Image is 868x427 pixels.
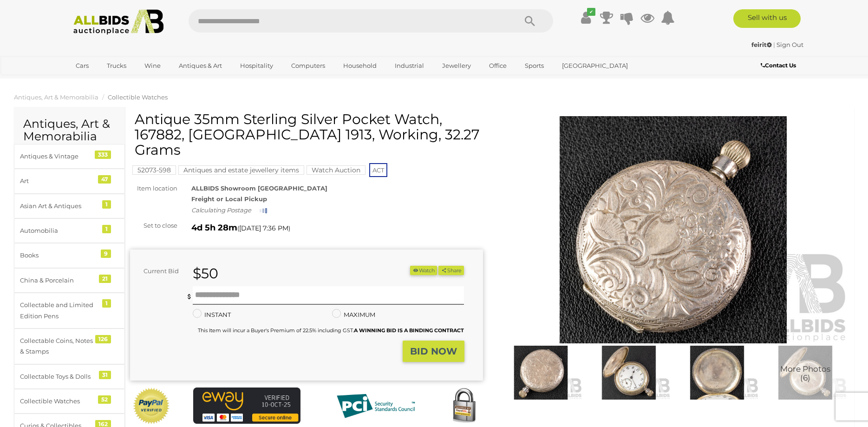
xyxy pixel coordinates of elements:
[14,328,125,364] a: Collectable Coins, Notes & Stamps 126
[193,309,231,320] label: INSTANT
[102,200,111,209] div: 1
[135,112,481,158] h1: Antique 35mm Sterling Silver Pocket Watch, 167882, [GEOGRAPHIC_DATA] 1913, Working, 32.27 Grams
[20,201,97,211] div: Asian Art & Antiques
[507,9,553,33] button: Search
[285,58,331,73] a: Computers
[556,58,634,73] a: [GEOGRAPHIC_DATA]
[354,327,464,334] b: A WINNING BID IS A BINDING CONTRACT
[587,8,595,16] i: ✔
[579,9,593,26] a: ✔
[239,224,288,232] span: [DATE] 7:36 PM
[403,341,464,362] button: BID NOW
[587,346,671,400] img: Antique 35mm Sterling Silver Pocket Watch, 167882, London 1913, Working, 32.27 Grams
[14,93,98,101] a: Antiques, Art & Memorabilia
[123,183,184,194] div: Item location
[14,364,125,389] a: Collectable Toys & Dolls 31
[389,58,430,73] a: Industrial
[20,275,97,286] div: China & Porcelain
[780,365,830,382] span: More Photos (6)
[260,208,267,213] img: small-loading.gif
[764,346,847,400] img: Antique 35mm Sterling Silver Pocket Watch, 167882, London 1913, Working, 32.27 Grams
[337,58,383,73] a: Household
[497,116,850,344] img: Antique 35mm Sterling Silver Pocket Watch, 167882, London 1913, Working, 32.27 Grams
[102,299,111,308] div: 1
[410,266,437,276] li: Watch this item
[173,58,228,73] a: Antiques & Art
[23,118,116,143] h2: Antiques, Art & Memorabilia
[20,335,97,357] div: Collectable Coins, Notes & Stamps
[102,225,111,233] div: 1
[761,60,798,71] a: Contact Us
[132,388,170,425] img: Official PayPal Seal
[14,194,125,218] a: Asian Art & Antiques 1
[198,327,464,334] small: This Item will incur a Buyer's Premium of 22.5% including GST.
[99,275,111,283] div: 21
[14,169,125,193] a: Art 47
[751,41,773,48] a: feirit
[773,41,775,48] span: |
[438,266,464,276] button: Share
[675,346,759,400] img: Antique 35mm Sterling Silver Pocket Watch, 167882, London 1913, Working, 32.27 Grams
[14,293,125,328] a: Collectable and Limited Edition Pens 1
[764,346,847,400] a: More Photos(6)
[733,9,801,28] a: Sell with us
[751,41,772,48] strong: feirit
[14,144,125,169] a: Antiques & Vintage 333
[20,250,97,261] div: Books
[777,41,803,48] a: Sign Out
[178,165,304,175] mark: Antiques and estate jewellery items
[237,224,290,232] span: ( )
[98,175,111,184] div: 47
[20,151,97,162] div: Antiques & Vintage
[130,266,186,276] div: Current Bid
[193,388,300,423] img: eWAY Payment Gateway
[70,58,95,73] a: Cars
[14,268,125,293] a: China & Porcelain 21
[123,220,184,231] div: Set to close
[14,389,125,414] a: Collectible Watches 52
[191,223,237,233] strong: 4d 5h 28m
[138,58,167,73] a: Wine
[20,225,97,236] div: Automobilia
[101,250,111,258] div: 9
[436,58,477,73] a: Jewellery
[132,166,176,174] a: 52073-598
[369,163,387,177] span: ACT
[14,218,125,243] a: Automobilia 1
[410,266,437,276] button: Watch
[307,166,365,174] a: Watch Auction
[101,58,132,73] a: Trucks
[191,184,327,192] strong: ALLBIDS Showroom [GEOGRAPHIC_DATA]
[108,93,168,101] a: Collectible Watches
[191,195,267,203] strong: Freight or Local Pickup
[20,396,97,407] div: Collectible Watches
[445,388,483,425] img: Secured by Rapid SSL
[95,151,111,159] div: 333
[14,243,125,268] a: Books 9
[519,58,550,73] a: Sports
[98,395,111,404] div: 52
[307,165,365,175] mark: Watch Auction
[68,9,169,35] img: Allbids.com.au
[178,166,304,174] a: Antiques and estate jewellery items
[99,371,111,379] div: 31
[193,265,218,282] strong: $50
[761,62,796,69] b: Contact Us
[191,206,251,214] i: Calculating Postage
[332,309,375,320] label: MAXIMUM
[410,346,457,357] strong: BID NOW
[329,388,422,425] img: PCI DSS compliant
[95,335,111,343] div: 126
[20,176,97,186] div: Art
[499,346,583,400] img: Antique 35mm Sterling Silver Pocket Watch, 167882, London 1913, Working, 32.27 Grams
[20,371,97,382] div: Collectable Toys & Dolls
[20,300,97,322] div: Collectable and Limited Edition Pens
[234,58,279,73] a: Hospitality
[483,58,513,73] a: Office
[132,165,176,175] mark: 52073-598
